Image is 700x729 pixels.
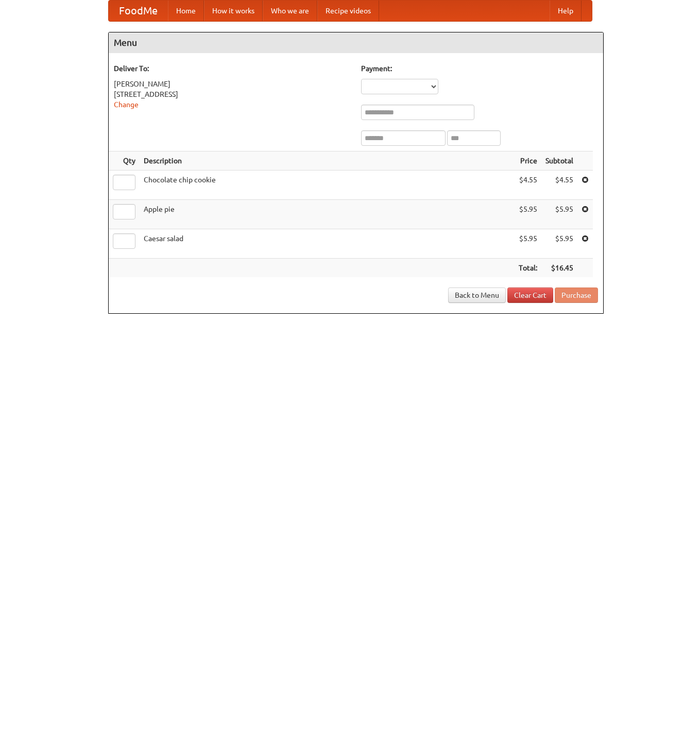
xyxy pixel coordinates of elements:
[114,100,139,109] a: Change
[541,259,577,278] th: $16.45
[507,287,553,303] a: Clear Cart
[541,200,577,229] td: $5.95
[109,151,140,171] th: Qty
[109,32,603,53] h4: Menu
[550,1,582,21] a: Help
[168,1,204,21] a: Home
[448,287,506,303] a: Back to Menu
[515,200,541,229] td: $5.95
[541,171,577,200] td: $4.55
[555,287,598,303] button: Purchase
[361,63,598,74] h5: Payment:
[541,229,577,259] td: $5.95
[140,171,515,200] td: Chocolate chip cookie
[515,171,541,200] td: $4.55
[140,229,515,259] td: Caesar salad
[541,151,577,171] th: Subtotal
[317,1,379,21] a: Recipe videos
[140,151,515,171] th: Description
[114,63,351,74] h5: Deliver To:
[515,229,541,259] td: $5.95
[515,151,541,171] th: Price
[515,259,541,278] th: Total:
[263,1,317,21] a: Who we are
[204,1,263,21] a: How it works
[114,89,351,99] div: [STREET_ADDRESS]
[114,79,351,89] div: [PERSON_NAME]
[140,200,515,229] td: Apple pie
[109,1,168,21] a: FoodMe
